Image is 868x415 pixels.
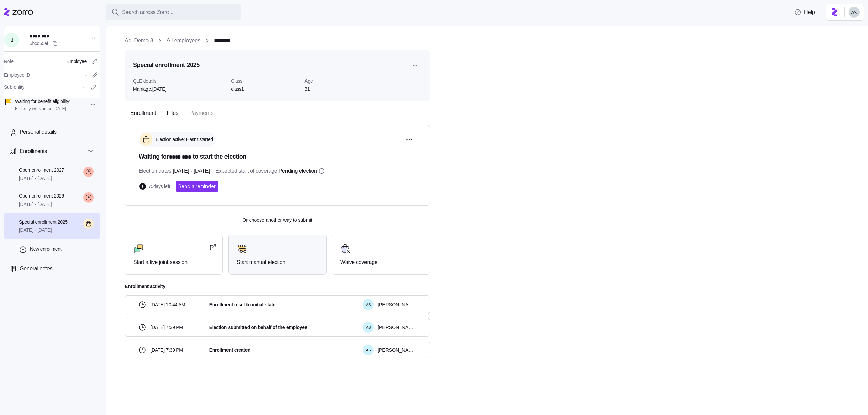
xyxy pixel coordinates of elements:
[177,181,220,192] button: Send a reminder
[130,110,157,116] span: Enrollment
[151,302,188,308] span: [DATE] 10:44 AM
[788,5,821,19] button: Help
[125,37,155,45] a: Adi Demo 3
[106,4,241,20] button: Search across Zorro...
[139,152,416,162] h1: Waiting for to start the election
[19,192,67,199] span: Open enrollment 2026
[133,258,214,267] span: Start a live joint session
[10,37,13,43] span: t t
[366,349,371,352] span: A S
[66,58,87,65] span: Employee
[304,78,373,84] span: Age
[151,347,185,354] span: [DATE] 7:39 PM
[20,147,48,156] span: Enrollments
[180,183,217,190] span: Send a reminder
[20,265,54,273] span: General notes
[220,167,337,176] span: Expected start of coverage
[169,37,205,45] a: All employees
[794,8,815,16] span: Help
[168,110,180,116] span: Files
[19,175,67,182] span: [DATE] - [DATE]
[4,71,31,78] span: Employee ID
[15,98,74,105] span: Waiting for benefit eligibility
[29,40,50,47] span: 5bcd55ef
[19,227,71,233] span: [DATE] - [DATE]
[148,183,172,190] span: 75 days left
[125,217,430,224] span: Or choose another way to submit
[19,167,67,173] span: Open enrollment 2027
[191,110,215,116] span: Payments
[4,58,13,65] span: Role
[378,302,416,308] span: [PERSON_NAME]
[151,324,185,331] span: [DATE] 7:39 PM
[82,84,84,90] span: -
[4,84,26,90] span: Sub-entity
[154,86,169,92] span: [DATE]
[209,347,252,354] span: Enrollment created
[340,258,421,267] span: Waive coverage
[30,246,63,252] span: New enrollment
[378,324,416,331] span: [PERSON_NAME]
[122,8,177,17] span: Search across Zorro...
[209,302,278,309] span: Enrollment reset to initial state
[133,61,202,69] h1: Special enrollment 2025
[154,136,217,143] span: Election active: Hasn't started
[366,303,371,307] span: A S
[85,71,87,78] span: -
[125,283,430,290] span: Enrollment activity
[849,7,860,18] img: c4d3a52e2a848ea5f7eb308790fba1e4
[133,78,225,84] span: QLE details
[133,86,169,92] span: Marriage ,
[366,326,371,330] span: A S
[19,219,71,225] span: Special enrollment 2025
[378,347,416,354] span: [PERSON_NAME]
[20,128,58,137] span: Personal details
[231,86,299,92] span: class1
[175,167,215,176] span: [DATE] - [DATE]
[289,167,330,176] span: Pending election
[209,325,311,331] span: Election submitted on behalf of the employee
[15,106,74,112] span: Eligibility will start on [DATE]
[237,258,318,267] span: Start manual election
[19,201,67,208] span: [DATE] - [DATE]
[304,86,373,92] span: 31
[139,167,215,176] span: Election dates
[231,78,299,84] span: Class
